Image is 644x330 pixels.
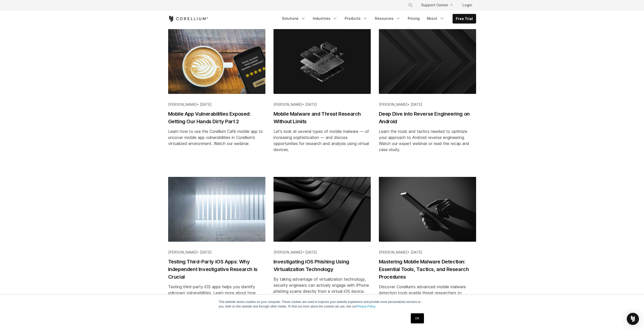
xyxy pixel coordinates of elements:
span: [PERSON_NAME] [168,102,197,107]
a: Products [342,14,371,23]
p: This website stores cookies on your computer. These cookies are used to improve your website expe... [219,300,425,309]
a: OK [411,313,424,323]
div: Learn how to use the Corellium Café mobile app to uncover mobile app vulnerabilities in Corellium... [168,128,265,147]
div: By taking advantage of virtualization technology, security engineers can actively engage with iPh... [274,276,371,300]
div: • [274,250,371,255]
span: [DATE] [200,250,211,254]
a: Privacy Policy. [357,305,376,308]
a: Solutions [279,14,309,23]
a: Support Center [417,1,456,10]
div: Navigation Menu [402,1,476,10]
span: [PERSON_NAME] [274,250,302,254]
h2: Testing Third-Party iOS Apps: Why Independent Investigative Research Is Crucial [168,258,265,281]
a: Blog post summary: Mastering Mobile Malware Detection: Essential Tools, Tactics, and Research Pro... [379,177,476,324]
img: Deep Dive into Reverse Engineering on Android [379,29,476,94]
a: Free Trial [453,14,476,23]
div: • [274,102,371,107]
span: [DATE] [305,250,317,254]
span: [PERSON_NAME] [379,250,407,254]
div: Navigation Menu [279,14,476,24]
a: Blog post summary: Investigating iOS Phishing Using Virtualization Technology [274,177,371,324]
button: Search [406,1,415,10]
div: • [168,102,265,107]
img: Mastering Mobile Malware Detection: Essential Tools, Tactics, and Research Procedures [379,177,476,242]
div: • [168,250,265,255]
h2: Mobile Malware and Threat Research Without Limits [274,110,371,125]
h2: Mobile App Vulnerabilities Exposed: Getting Our Hands Dirty Part 2 [168,110,265,125]
a: Blog post summary: Testing Third-Party iOS Apps: Why Independent Investigative Research Is Crucial [168,177,265,324]
img: Mobile Malware and Threat Research Without Limits [274,29,371,94]
div: • [379,250,476,255]
span: [PERSON_NAME] [168,250,197,254]
a: Login [458,1,476,10]
img: Investigating iOS Phishing Using Virtualization Technology [274,177,371,242]
a: About [424,14,447,23]
img: Testing Third-Party iOS Apps: Why Independent Investigative Research Is Crucial [168,177,265,242]
a: Blog post summary: Deep Dive into Reverse Engineering on Android [379,29,476,169]
h2: Mastering Mobile Malware Detection: Essential Tools, Tactics, and Research Procedures [379,258,476,281]
a: Pricing [405,14,423,23]
a: Blog post summary: Mobile App Vulnerabilities Exposed: Getting Our Hands Dirty Part 2 [168,29,265,169]
span: [PERSON_NAME] [274,102,302,107]
a: Corellium Home [168,16,208,22]
span: [DATE] [411,102,422,107]
a: Industries [310,14,341,23]
div: • [379,102,476,107]
a: Resources [372,14,404,23]
div: Let's look at several types of mobile malware — of increasing sophistication — and discuss opport... [274,128,371,153]
div: Testing third-party iOS apps helps you identify unknown vulnerabilities. Learn more about how Cor... [168,284,265,308]
h2: Deep Dive into Reverse Engineering on Android [379,110,476,125]
span: [DATE] [411,250,422,254]
img: Mobile App Vulnerabilities Exposed: Getting Our Hands Dirty Part 2 [168,29,265,94]
div: Discover Corellium’s advanced mobile malware detection tools enable threat researchers to streaml... [379,284,476,308]
a: Blog post summary: Mobile Malware and Threat Research Without Limits [274,29,371,169]
div: Learn the tools and tactics needed to optimize your approach to Android reverse engineering. Watc... [379,128,476,153]
span: [DATE] [200,102,211,107]
div: Open Intercom Messenger [627,313,639,325]
span: [DATE] [305,102,317,107]
h2: Investigating iOS Phishing Using Virtualization Technology [274,258,371,273]
span: [PERSON_NAME] [379,102,407,107]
